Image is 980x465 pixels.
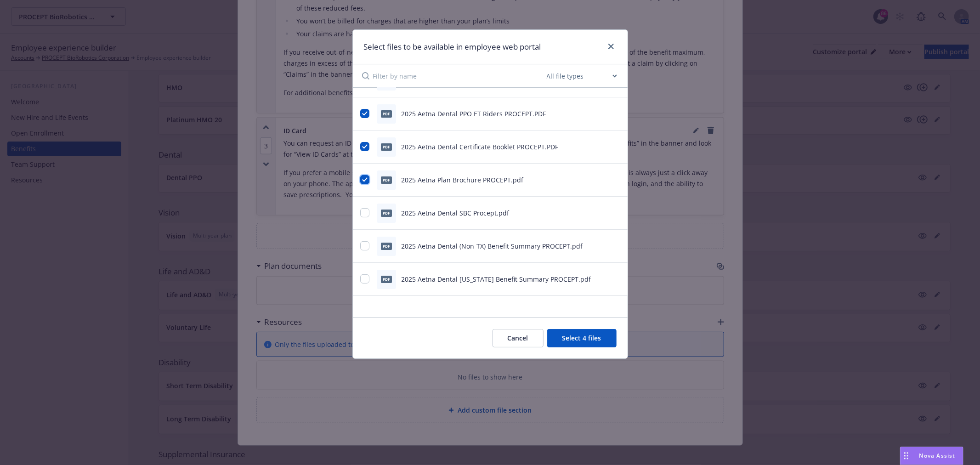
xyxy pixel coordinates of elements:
[493,329,544,347] button: Cancel
[606,41,617,52] a: close
[919,452,956,459] span: Nova Assist
[402,109,546,118] span: 2025 Aetna Dental PPO ET Riders PROCEPT.PDF
[597,175,605,185] button: download file
[364,41,541,53] h1: Select files to be available in employee web portal
[612,274,620,284] button: preview file
[381,243,392,250] span: pdf
[547,329,617,347] button: Select 4 files
[612,208,620,218] button: preview file
[901,447,912,465] div: Drag to move
[381,276,392,283] span: pdf
[612,142,620,152] button: preview file
[612,109,620,119] button: preview file
[381,176,392,183] span: pdf
[597,109,605,119] button: download file
[381,110,392,117] span: PDF
[402,176,524,184] span: 2025 Aetna Plan Brochure PROCEPT.pdf
[402,209,510,217] span: 2025 Aetna Dental SBC Procept.pdf
[597,274,605,284] button: download file
[402,242,583,250] span: 2025 Aetna Dental (Non-TX) Benefit Summary PROCEPT.pdf
[381,210,392,216] span: pdf
[597,208,605,218] button: download file
[373,64,545,87] input: Filter by name
[362,72,369,79] svg: Search
[402,142,559,151] span: 2025 Aetna Dental Certificate Booklet PROCEPT.PDF
[612,175,620,185] button: preview file
[381,143,392,150] span: PDF
[612,241,620,251] button: preview file
[597,142,605,152] button: download file
[597,241,605,251] button: download file
[402,275,591,284] span: 2025 Aetna Dental [US_STATE] Benefit Summary PROCEPT.pdf
[900,447,963,465] button: Nova Assist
